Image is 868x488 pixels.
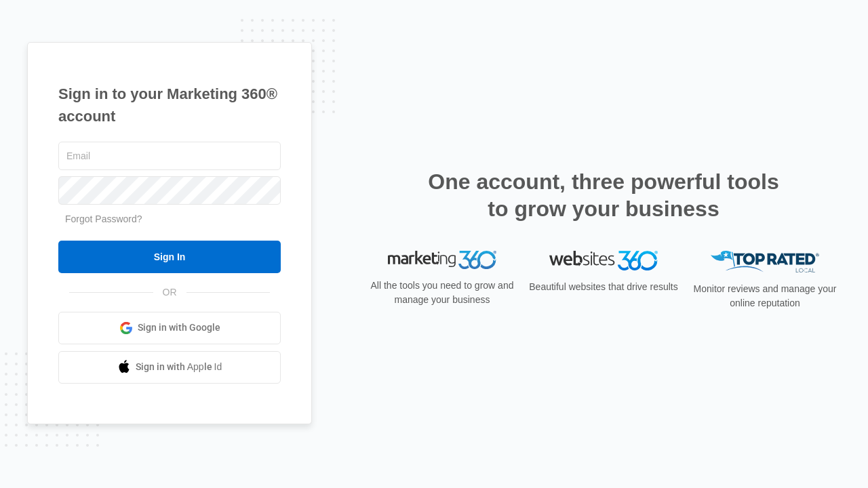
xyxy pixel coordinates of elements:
[528,280,679,294] p: Beautiful websites that drive results
[138,321,220,335] span: Sign in with Google
[58,312,281,344] a: Sign in with Google
[549,251,658,270] img: Websites 360
[58,142,281,170] input: Email
[65,213,142,224] a: Forgot Password?
[388,251,496,270] img: Marketing 360
[58,241,281,273] input: Sign In
[424,168,783,222] h2: One account, three powerful tools to grow your business
[689,282,841,310] p: Monitor reviews and manage your online reputation
[136,360,222,374] span: Sign in with Apple Id
[711,251,819,273] img: Top Rated Local
[153,285,186,300] span: OR
[366,279,518,307] p: All the tools you need to grow and manage your business
[58,351,281,384] a: Sign in with Apple Id
[58,83,281,127] h1: Sign in to your Marketing 360® account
